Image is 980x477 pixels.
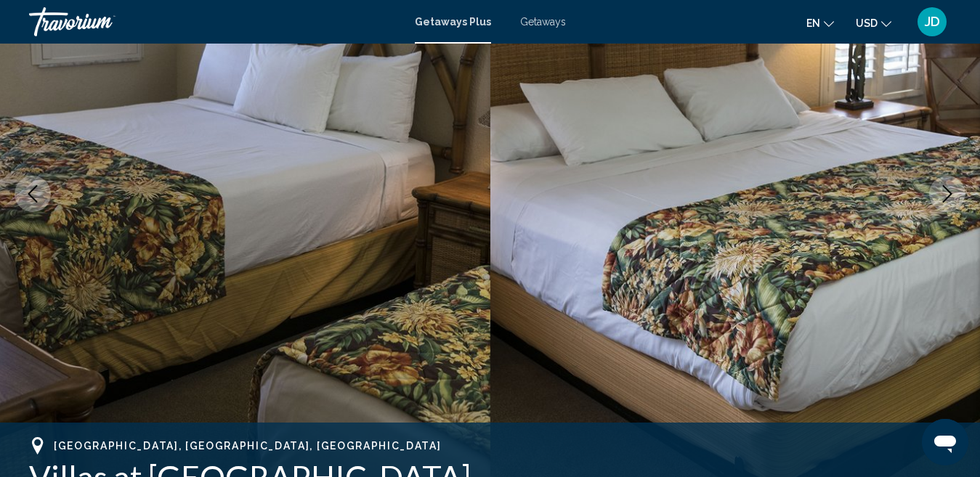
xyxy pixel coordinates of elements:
[913,7,951,37] button: User Menu
[520,16,566,28] a: Getaways
[856,17,878,29] span: USD
[15,176,51,212] button: Previous image
[54,440,441,452] span: [GEOGRAPHIC_DATA], [GEOGRAPHIC_DATA], [GEOGRAPHIC_DATA]
[29,7,400,36] a: Travorium
[925,15,940,29] span: JD
[806,12,834,33] button: Change language
[929,176,965,212] button: Next image
[806,17,820,29] span: en
[415,16,491,28] a: Getaways Plus
[922,419,968,465] iframe: Button to launch messaging window
[856,12,891,33] button: Change currency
